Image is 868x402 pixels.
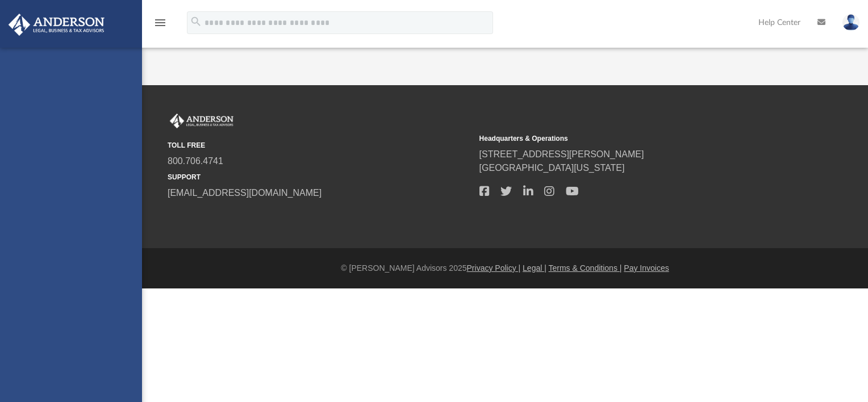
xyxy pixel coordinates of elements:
img: Anderson Advisors Platinum Portal [5,14,108,36]
img: User Pic [842,14,859,31]
a: [GEOGRAPHIC_DATA][US_STATE] [479,163,625,173]
small: TOLL FREE [168,140,471,150]
i: menu [153,16,167,30]
small: Headquarters & Operations [479,133,783,144]
a: [STREET_ADDRESS][PERSON_NAME] [479,149,644,159]
img: Anderson Advisors Platinum Portal [168,114,236,128]
div: © [PERSON_NAME] Advisors 2025 [142,262,868,274]
a: Terms & Conditions | [549,263,622,273]
a: Privacy Policy | [467,263,521,273]
a: [EMAIL_ADDRESS][DOMAIN_NAME] [168,188,322,198]
a: menu [153,22,167,30]
a: 800.706.4741 [168,156,223,166]
i: search [190,15,202,28]
a: Legal | [523,263,546,273]
small: SUPPORT [168,172,471,182]
a: Pay Invoices [624,263,669,273]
